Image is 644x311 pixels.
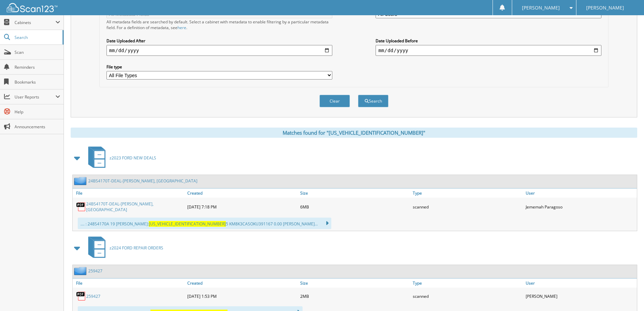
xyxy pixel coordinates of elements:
[411,279,524,288] a: Type
[15,20,55,25] span: Cabinets
[15,109,60,115] span: Help
[106,38,332,44] label: Date Uploaded After
[186,188,299,198] a: Created
[74,177,88,185] img: folder2.png
[319,95,350,107] button: Clear
[73,188,186,198] a: File
[106,64,332,70] label: File type
[411,188,524,198] a: Type
[299,199,411,214] div: 6MB
[186,279,299,288] a: Created
[524,289,637,303] div: [PERSON_NAME]
[15,124,60,130] span: Announcements
[411,289,524,303] div: scanned
[74,267,88,275] img: folder2.png
[299,279,411,288] a: Size
[88,268,102,274] a: 259427
[76,202,86,212] img: PDF.png
[86,201,184,213] a: 24BS4170T-DEAL-[PERSON_NAME], [GEOGRAPHIC_DATA]
[110,155,156,161] span: z2023 FORD NEW DEALS
[149,221,226,227] span: [US_VEHICLE_IDENTIFICATION_NUMBER]
[7,3,57,12] img: scan123-logo-white.svg
[299,289,411,303] div: 2MB
[524,199,637,214] div: Jememah Paragoso
[186,199,299,214] div: [DATE] 7:18 PM
[376,38,601,44] label: Date Uploaded Before
[84,235,163,261] a: z2024 FORD REPAIR ORDERS
[76,291,86,301] img: PDF.png
[106,19,332,30] div: All metadata fields are searched by default. Select a cabinet with metadata to enable filtering b...
[524,279,637,288] a: User
[110,245,163,251] span: z2024 FORD REPAIR ORDERS
[522,6,560,10] span: [PERSON_NAME]
[15,94,55,100] span: User Reports
[84,145,156,171] a: z2023 FORD NEW DEALS
[586,6,624,10] span: [PERSON_NAME]
[15,64,60,70] span: Reminders
[71,128,637,138] div: Matches found for "[US_VEHICLE_IDENTIFICATION_NUMBER]"
[186,289,299,303] div: [DATE] 1:53 PM
[358,95,388,107] button: Search
[299,188,411,198] a: Size
[610,279,644,311] iframe: Chat Widget
[411,199,524,214] div: scanned
[88,178,197,184] a: 24BS4170T-DEAL-[PERSON_NAME], [GEOGRAPHIC_DATA]
[106,45,332,56] input: start
[15,35,59,40] span: Search
[15,49,60,55] span: Scan
[376,45,601,56] input: end
[73,279,186,288] a: File
[177,25,186,30] a: here
[78,218,331,229] div: .... : 248S4170A 19 [PERSON_NAME]: 5 KM8K3CASOKU391167 0.00 [PERSON_NAME]...
[524,188,637,198] a: User
[86,293,100,299] a: 259427
[15,79,60,85] span: Bookmarks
